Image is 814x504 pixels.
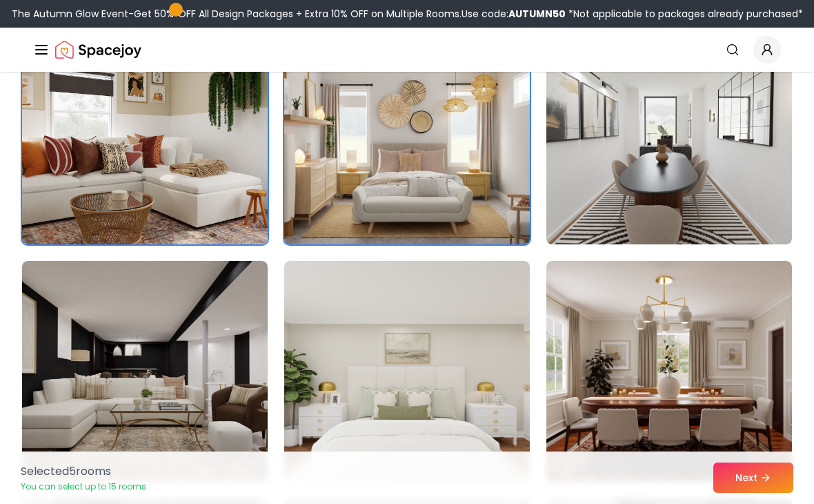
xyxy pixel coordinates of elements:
[461,7,566,21] span: Use code:
[284,261,530,482] img: Room room-14
[546,23,792,244] img: Room room-12
[508,7,566,21] b: AUTUMN50
[713,463,793,493] button: Next
[33,28,781,72] nav: Global
[12,7,803,21] div: The Autumn Glow Event-Get 50% OFF All Design Packages + Extra 10% OFF on Multiple Rooms.
[55,36,141,64] a: Spacejoy
[55,36,141,64] img: Spacejoy Logo
[22,261,268,482] img: Room room-13
[566,7,803,21] span: *Not applicable to packages already purchased*
[21,463,146,480] p: Selected 5 room s
[22,23,268,244] img: Room room-10
[284,23,530,244] img: Room room-11
[546,261,792,482] img: Room room-15
[21,481,146,492] p: You can select up to 15 rooms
